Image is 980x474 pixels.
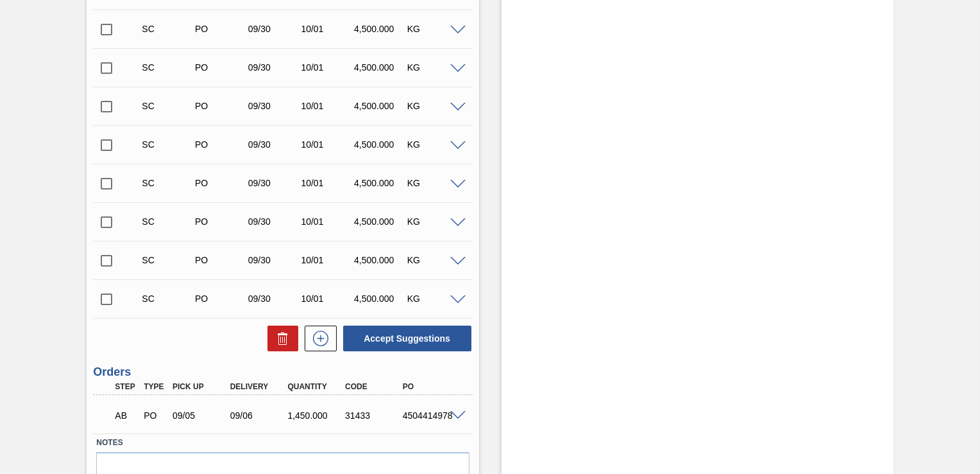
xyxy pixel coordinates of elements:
[245,255,303,265] div: 09/30/2025
[261,326,298,351] div: Delete Suggestions
[298,24,355,34] div: 10/01/2025
[245,216,303,227] div: 09/30/2025
[140,382,169,391] div: Type
[139,62,196,73] div: Suggestion Created
[192,62,249,73] div: Purchase order
[351,139,409,150] div: 4,500.000
[298,62,355,73] div: 10/01/2025
[284,410,347,421] div: 1,450.000
[404,178,462,188] div: KG
[192,294,249,304] div: Purchase order
[245,24,303,34] div: 09/30/2025
[245,294,303,304] div: 09/30/2025
[139,139,196,150] div: Suggestion Created
[298,139,355,150] div: 10/01/2025
[93,365,472,379] h3: Orders
[404,216,462,227] div: KG
[404,101,462,111] div: KG
[298,294,355,304] div: 10/01/2025
[404,139,462,150] div: KG
[245,101,303,111] div: 09/30/2025
[298,255,355,265] div: 10/01/2025
[400,410,462,421] div: 4504414978
[351,178,409,188] div: 4,500.000
[192,24,249,34] div: Purchase order
[337,324,473,353] div: Accept Suggestions
[139,24,196,34] div: Suggestion Created
[169,410,232,421] div: 09/05/2025
[192,139,249,150] div: Purchase order
[192,216,249,227] div: Purchase order
[298,216,355,227] div: 10/01/2025
[284,382,347,391] div: Quantity
[351,62,409,73] div: 4,500.000
[140,410,169,421] div: Purchase order
[351,101,409,111] div: 4,500.000
[139,294,196,304] div: Suggestion Created
[404,294,462,304] div: KG
[351,216,409,227] div: 4,500.000
[192,255,249,265] div: Purchase order
[298,326,337,351] div: New suggestion
[227,382,290,391] div: Delivery
[115,410,137,421] p: AB
[169,382,232,391] div: Pick up
[245,139,303,150] div: 09/30/2025
[343,326,471,351] button: Accept Suggestions
[139,101,196,111] div: Suggestion Created
[192,178,249,188] div: Purchase order
[298,101,355,111] div: 10/01/2025
[404,24,462,34] div: KG
[245,178,303,188] div: 09/30/2025
[139,216,196,227] div: Suggestion Created
[400,382,462,391] div: PO
[192,101,249,111] div: Purchase order
[342,382,405,391] div: Code
[139,255,196,265] div: Suggestion Created
[298,178,355,188] div: 10/01/2025
[245,62,303,73] div: 09/30/2025
[351,255,409,265] div: 4,500.000
[96,434,469,452] label: Notes
[112,382,140,391] div: Step
[351,24,409,34] div: 4,500.000
[342,410,405,421] div: 31433
[404,255,462,265] div: KG
[351,294,409,304] div: 4,500.000
[112,401,140,430] div: Awaiting Billing
[227,410,290,421] div: 09/06/2025
[404,62,462,73] div: KG
[139,178,196,188] div: Suggestion Created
